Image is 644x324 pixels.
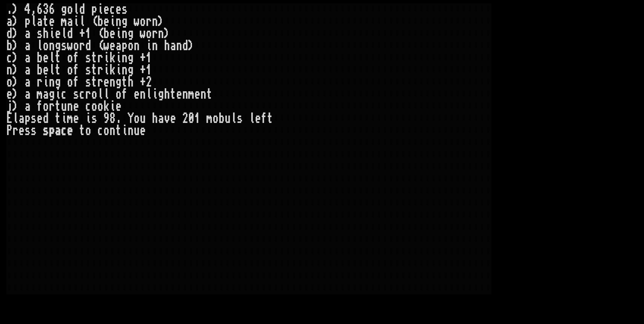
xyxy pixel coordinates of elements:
div: c [85,100,91,112]
div: 2 [182,112,188,125]
div: r [97,52,103,64]
div: f [37,100,43,112]
div: n [109,76,116,88]
div: p [91,3,97,15]
div: p [25,112,31,125]
div: o [97,100,103,112]
div: o [67,76,73,88]
div: a [25,88,31,100]
div: e [73,100,79,112]
div: k [109,52,116,64]
div: h [43,28,49,40]
div: o [73,40,79,52]
div: t [55,52,61,64]
div: 1 [146,52,152,64]
div: r [79,40,85,52]
div: w [103,40,109,52]
div: f [122,88,128,100]
div: o [67,64,73,76]
div: s [25,125,31,137]
div: n [6,64,12,76]
div: n [67,100,73,112]
div: a [170,40,176,52]
div: t [55,112,61,125]
div: w [140,28,146,40]
div: e [116,3,122,15]
div: e [134,88,140,100]
div: ) [12,3,19,15]
div: ) [12,100,19,112]
div: n [134,40,140,52]
div: o [91,100,97,112]
div: c [61,125,67,137]
div: a [19,112,25,125]
div: e [73,112,79,125]
div: f [73,64,79,76]
div: b [37,52,43,64]
div: h [164,88,170,100]
div: 8 [109,112,116,125]
div: i [43,76,49,88]
div: e [116,100,122,112]
div: t [43,15,49,28]
div: l [97,88,103,100]
div: . [116,112,122,125]
div: l [37,40,43,52]
div: u [225,112,231,125]
div: t [116,125,122,137]
div: e [109,40,116,52]
div: n [182,88,188,100]
div: ) [12,40,19,52]
div: a [6,15,12,28]
div: s [73,88,79,100]
div: m [61,15,67,28]
div: a [25,64,31,76]
div: h [152,112,158,125]
div: l [79,15,85,28]
div: g [49,88,55,100]
div: r [97,76,103,88]
div: i [116,64,122,76]
div: n [140,88,146,100]
div: d [79,3,85,15]
div: h [128,76,134,88]
div: u [134,125,140,137]
div: e [37,112,43,125]
div: r [85,88,91,100]
div: e [140,125,146,137]
div: h [164,40,170,52]
div: s [122,3,128,15]
div: e [6,88,12,100]
div: E [6,112,12,125]
div: Y [128,112,134,125]
div: a [25,100,31,112]
div: a [158,112,164,125]
div: s [31,112,37,125]
div: s [85,76,91,88]
div: ( [97,28,103,40]
div: c [109,3,116,15]
div: n [49,76,55,88]
div: e [176,88,182,100]
div: m [206,112,213,125]
div: n [116,15,122,28]
div: s [237,112,243,125]
div: l [49,52,55,64]
div: f [73,76,79,88]
div: s [43,125,49,137]
div: r [49,100,55,112]
div: g [55,76,61,88]
div: a [67,15,73,28]
div: ) [164,28,170,40]
div: o [43,100,49,112]
div: . [6,3,12,15]
div: e [194,88,200,100]
div: 3 [43,3,49,15]
div: p [122,40,128,52]
div: i [85,112,91,125]
div: m [188,88,194,100]
div: c [97,125,103,137]
div: a [25,76,31,88]
div: n [122,64,128,76]
div: l [61,28,67,40]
